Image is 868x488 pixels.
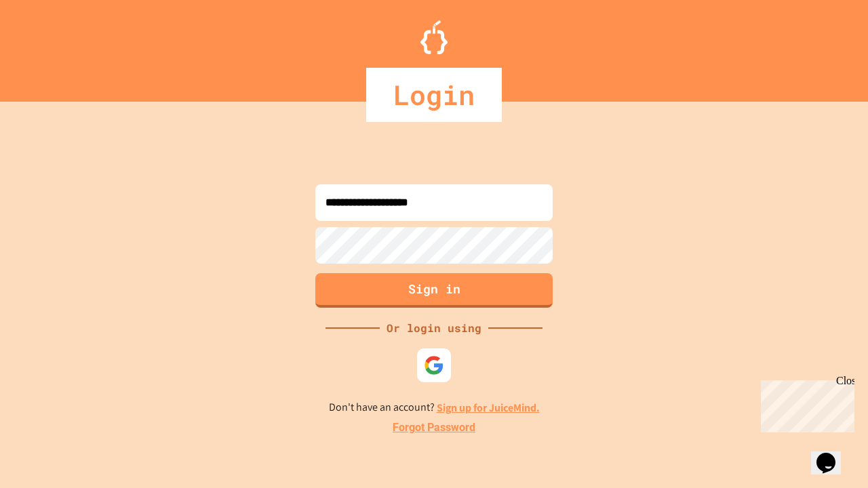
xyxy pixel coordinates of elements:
img: Logo.svg [420,20,448,54]
a: Sign up for JuiceMind. [437,401,540,415]
div: Chat with us now!Close [5,5,94,86]
div: Login [366,68,502,122]
a: Forgot Password [393,420,475,436]
div: Or login using [380,320,488,336]
p: Don't have an account? [329,399,540,416]
button: Sign in [315,273,553,308]
img: google-icon.svg [424,355,444,375]
iframe: chat widget [811,434,854,474]
iframe: chat widget [755,375,854,432]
